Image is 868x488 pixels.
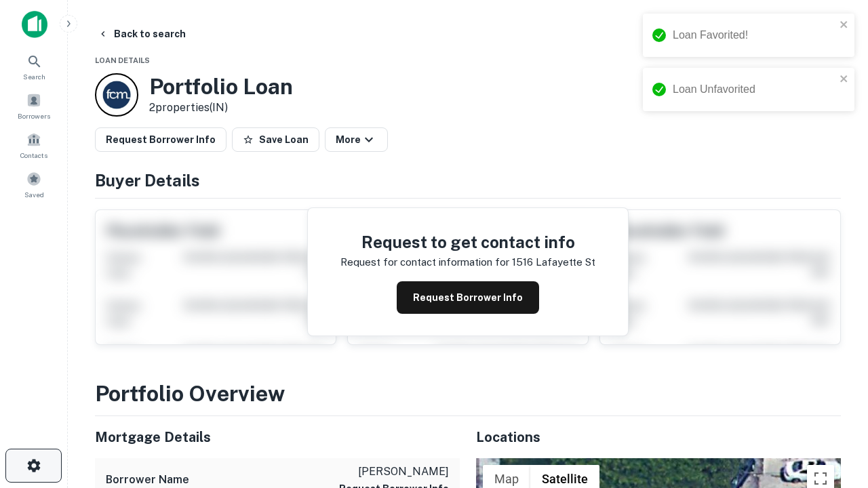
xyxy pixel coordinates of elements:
a: Saved [4,166,64,203]
div: Loan Unfavorited [673,81,835,98]
button: Back to search [92,22,191,46]
button: close [840,73,849,86]
h3: Portfolio Overview [95,378,841,410]
button: Request Borrower Info [95,127,226,152]
a: Borrowers [4,87,64,124]
span: Search [23,71,45,82]
button: More [325,127,388,152]
h4: Buyer Details [95,168,841,192]
button: Save Loan [232,127,319,152]
span: Contacts [20,150,47,161]
h4: Request to get contact info [340,230,595,254]
span: Loan Details [95,56,150,64]
a: Contacts [4,127,64,163]
div: Loan Favorited! [673,27,835,43]
button: close [840,19,849,32]
p: Request for contact information for [340,254,509,270]
img: capitalize-icon.png [22,11,47,38]
h5: Mortgage Details [95,427,460,447]
p: [PERSON_NAME] [339,464,449,480]
p: 2 properties (IN) [149,100,293,116]
a: Search [4,48,64,85]
h5: Locations [476,427,841,447]
iframe: Chat Widget [800,380,868,445]
h6: Borrower Name [106,472,189,488]
h3: Portfolio Loan [149,74,293,100]
span: Borrowers [18,110,50,121]
p: 1516 lafayette st [512,254,595,270]
button: Request Borrower Info [397,281,539,314]
span: Saved [24,189,44,200]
